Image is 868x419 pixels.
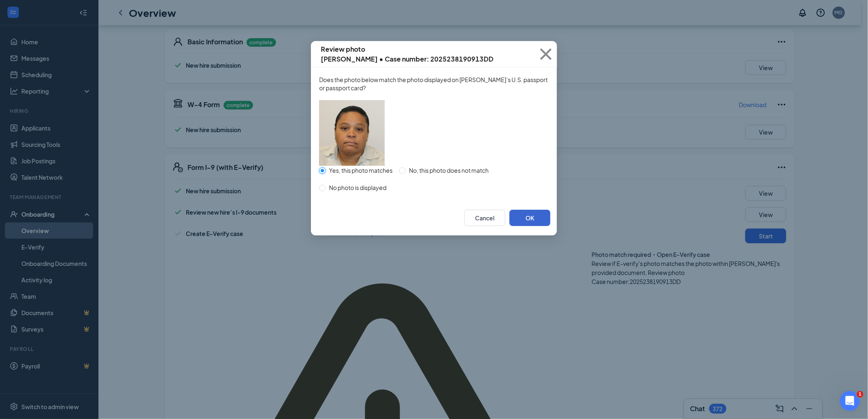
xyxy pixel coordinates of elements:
button: OK [509,210,550,226]
span: 1 [857,391,863,398]
span: Review photo [321,45,493,54]
svg: Cross [535,43,557,65]
span: Yes, this photo matches [326,166,396,175]
iframe: Intercom live chat [840,391,860,411]
span: No photo is displayed [326,183,390,192]
button: Cancel [464,210,505,226]
span: [PERSON_NAME] • Case number: 2025238190913DD [321,55,493,64]
button: Close [535,41,557,67]
span: No, this photo does not match [406,166,492,175]
img: employee [319,100,385,166]
span: Does the photo below match the photo displayed on [PERSON_NAME]’s U.S. passport or passport card? [319,76,549,92]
